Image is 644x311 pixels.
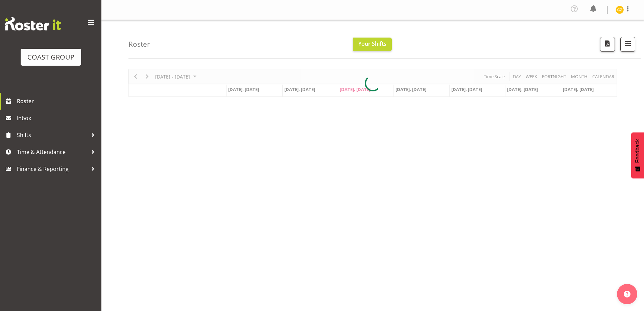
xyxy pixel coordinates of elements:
[17,96,98,106] span: Roster
[17,164,88,174] span: Finance & Reporting
[620,37,635,52] button: Filter Shifts
[624,291,630,297] img: help-xxl-2.png
[600,37,615,52] button: Download a PDF of the roster according to the set date range.
[17,147,88,157] span: Time & Attendance
[5,17,61,30] img: Rosterit website logo
[616,6,624,14] img: grayson-ziogas9950.jpg
[17,113,98,123] span: Inbox
[27,52,74,62] div: COAST GROUP
[635,139,641,163] span: Feedback
[128,40,150,48] h4: Roster
[353,38,392,51] button: Your Shifts
[358,40,386,47] span: Your Shifts
[17,130,88,140] span: Shifts
[631,132,644,178] button: Feedback - Show survey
